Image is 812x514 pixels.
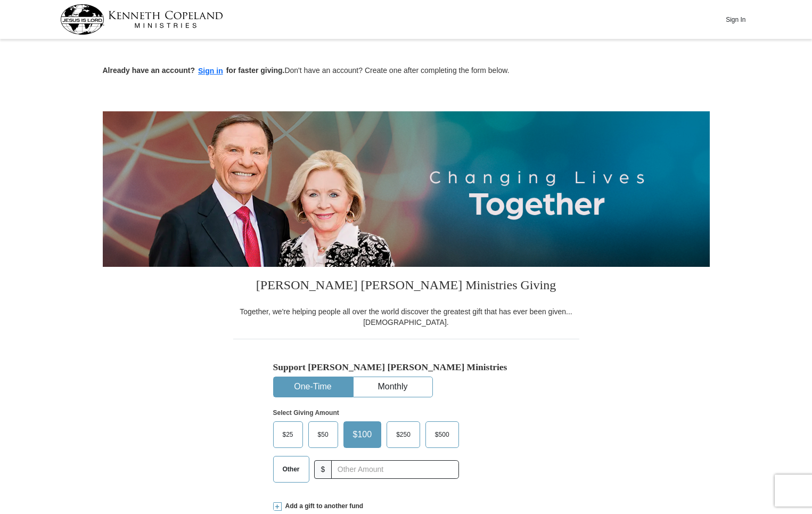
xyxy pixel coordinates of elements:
[273,362,539,373] h5: Support [PERSON_NAME] [PERSON_NAME] Ministries
[233,267,579,306] h3: [PERSON_NAME] [PERSON_NAME] Ministries Giving
[391,427,416,443] span: $250
[277,461,305,477] span: Other
[103,65,710,77] p: Don't have an account? Create one after completing the form below.
[720,11,752,28] button: Sign In
[103,66,285,75] strong: Already have an account? for faster giving.
[60,4,223,35] img: kcm-header-logo.svg
[331,460,458,479] input: Other Amount
[354,377,432,397] button: Monthly
[430,427,455,443] span: $500
[282,502,364,511] span: Add a gift to another fund
[314,460,332,479] span: $
[233,306,579,328] div: Together, we're helping people all over the world discover the greatest gift that has ever been g...
[274,377,352,397] button: One-Time
[277,427,299,443] span: $25
[195,65,226,77] button: Sign in
[313,427,334,443] span: $50
[348,427,378,443] span: $100
[273,409,339,417] strong: Select Giving Amount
